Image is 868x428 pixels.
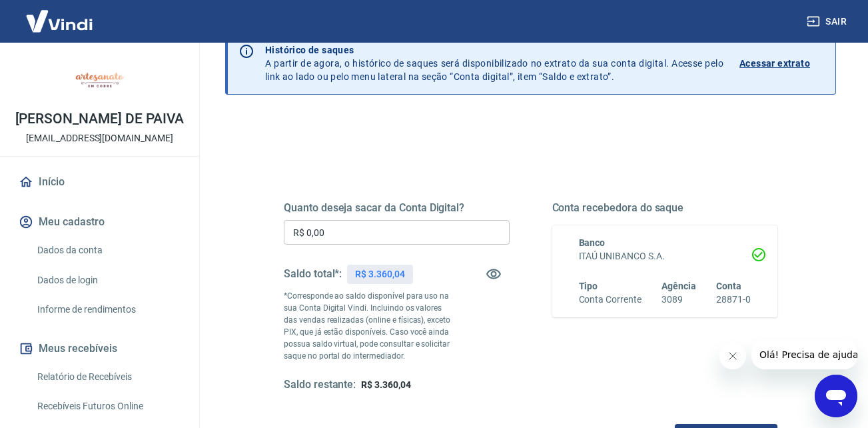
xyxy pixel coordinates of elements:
button: Meus recebíveis [16,334,183,363]
p: [PERSON_NAME] DE PAIVA [15,112,185,126]
h6: 28871-0 [716,293,751,307]
a: Acessar extrato [739,43,825,83]
p: A partir de agora, o histórico de saques será disponibilizado no extrato da sua conta digital. Ac... [265,43,723,83]
a: Recebíveis Futuros Online [32,393,183,420]
iframe: Botão para abrir a janela de mensagens [815,375,857,417]
span: Olá! Precisa de ajuda? [8,9,112,20]
p: Acessar extrato [739,57,810,70]
a: Início [16,167,183,197]
p: Histórico de saques [265,43,723,57]
iframe: Mensagem da empresa [751,340,857,369]
a: Relatório de Recebíveis [32,363,183,391]
span: Conta [716,281,741,291]
h6: 3089 [661,293,696,307]
a: Informe de rendimentos [32,296,183,323]
p: [EMAIL_ADDRESS][DOMAIN_NAME] [26,131,173,145]
span: Agência [661,281,696,291]
p: R$ 3.360,04 [355,267,404,281]
span: Banco [579,237,606,248]
a: Dados da conta [32,237,183,264]
span: Tipo [579,281,598,291]
h6: Conta Corrente [579,293,642,307]
iframe: Fechar mensagem [719,343,746,369]
p: *Corresponde ao saldo disponível para uso na sua Conta Digital Vindi. Incluindo os valores das ve... [284,290,453,362]
span: R$ 3.360,04 [361,379,410,390]
h5: Saldo total*: [284,267,342,281]
h5: Conta recebedora do saque [552,201,778,215]
img: Vindi [16,1,103,41]
button: Sair [804,9,852,34]
a: Dados de login [32,267,183,294]
h6: ITAÚ UNIBANCO S.A. [579,249,751,263]
h5: Quanto deseja sacar da Conta Digital? [284,201,510,215]
h5: Saldo restante: [284,378,356,392]
img: 7cd44400-ef74-465c-b7fb-b9107962f833.jpeg [73,53,127,107]
button: Meu cadastro [16,207,183,237]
